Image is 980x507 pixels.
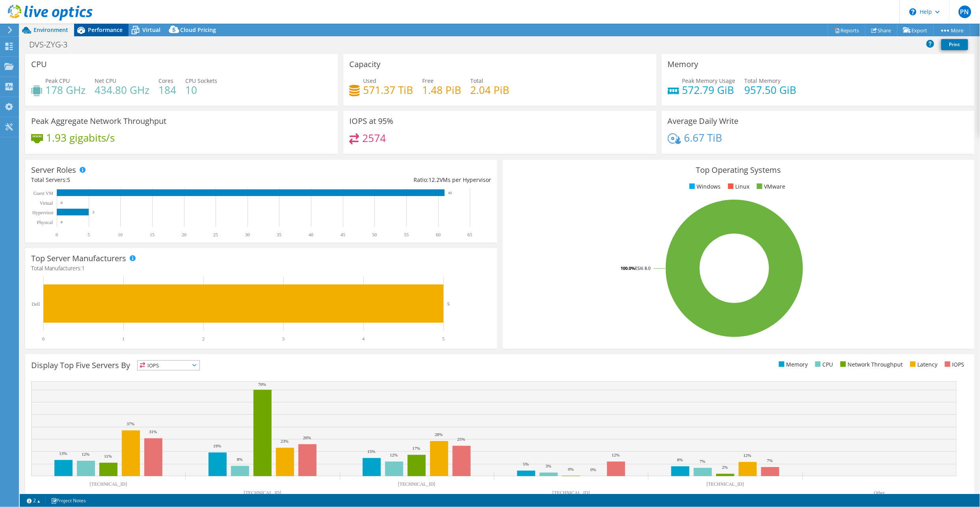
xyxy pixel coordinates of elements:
text: [TECHNICAL_ID] [707,481,744,487]
span: PN [959,6,971,18]
h3: Top Server Manufacturers [31,254,126,263]
h3: Server Roles [31,166,76,174]
text: 5% [523,462,529,466]
text: 3 [282,336,285,342]
span: Free [422,77,434,84]
text: Dell [32,301,40,307]
text: Guest VM [34,191,53,196]
text: 0 [61,220,63,224]
text: 28% [435,432,443,437]
text: 55 [404,232,409,238]
li: Network Throughput [838,360,903,369]
text: Physical [37,220,53,225]
text: 0 [61,201,63,205]
text: 61 [449,191,452,195]
text: 12% [390,453,398,457]
span: Environment [34,26,68,34]
h4: 1.93 gigabits/s [46,133,115,142]
li: VMware [755,182,786,191]
span: Cloud Pricing [180,26,216,34]
text: 5 [447,301,450,306]
h4: 184 [158,86,176,94]
h3: IOPS at 95% [349,117,393,125]
text: 11% [104,454,112,458]
span: IOPS [138,361,199,370]
h4: 6.67 TiB [684,133,723,142]
h4: 434.80 GHz [95,86,149,94]
span: Total Memory [745,77,781,84]
text: 30 [245,232,250,238]
text: 65 [468,232,472,238]
text: 2 [202,336,205,342]
text: 5 [442,336,445,342]
h3: Average Daily Write [668,117,739,125]
h3: Capacity [349,60,380,69]
text: 31% [149,429,157,434]
span: 12.2 [429,176,440,183]
li: Linux [726,182,750,191]
h4: 571.37 TiB [363,86,413,94]
text: 7% [767,458,773,463]
a: Share [865,24,898,36]
text: 12% [612,453,620,457]
li: IOPS [943,360,965,369]
li: Latency [908,360,938,369]
text: 0% [591,467,596,472]
h4: 10 [185,86,217,94]
li: CPU [813,360,833,369]
text: Hypervisor [32,210,54,215]
span: Total [470,77,483,84]
h4: 1.48 PiB [422,86,461,94]
text: 45 [341,232,345,238]
text: 12% [82,452,89,456]
a: 2 [21,496,46,505]
a: Print [941,39,968,50]
text: 1 [122,336,125,342]
text: 37% [127,421,134,426]
h3: CPU [31,60,47,69]
span: Peak Memory Usage [682,77,736,84]
text: 5 [93,210,95,214]
text: 17% [412,446,420,451]
text: 25 [213,232,218,238]
h4: 2574 [362,134,386,142]
text: [TECHNICAL_ID] [90,481,127,487]
span: Used [363,77,376,84]
h3: Peak Aggregate Network Throughput [31,117,166,125]
text: 25% [457,437,465,442]
text: 2% [722,465,728,470]
text: 7% [700,459,706,464]
text: 70% [258,382,266,387]
text: 5 [88,232,90,238]
a: More [933,24,970,36]
h4: 957.50 GiB [745,86,797,94]
text: Other [874,490,885,496]
text: 4 [362,336,365,342]
span: Net CPU [95,77,116,84]
h4: 2.04 PiB [470,86,509,94]
text: 19% [213,443,221,448]
text: 50 [372,232,377,238]
h3: Top Operating Systems [509,166,969,174]
li: Windows [687,182,721,191]
a: Export [897,24,934,36]
span: Performance [88,26,123,34]
text: 0 [56,232,58,238]
text: 20 [182,232,186,238]
text: 15 [150,232,155,238]
text: 15% [367,449,375,454]
div: Total Servers: [31,176,261,184]
text: [TECHNICAL_ID] [553,490,590,496]
span: Virtual [142,26,160,34]
h3: Memory [668,60,699,69]
span: 5 [67,176,70,183]
text: Virtual [40,200,53,206]
li: Memory [777,360,808,369]
text: 26% [303,435,311,440]
text: 13% [59,451,67,456]
span: Peak CPU [45,77,70,84]
svg: \n [909,8,917,15]
text: 35 [277,232,281,238]
text: 40 [309,232,313,238]
h4: 178 GHz [45,86,86,94]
